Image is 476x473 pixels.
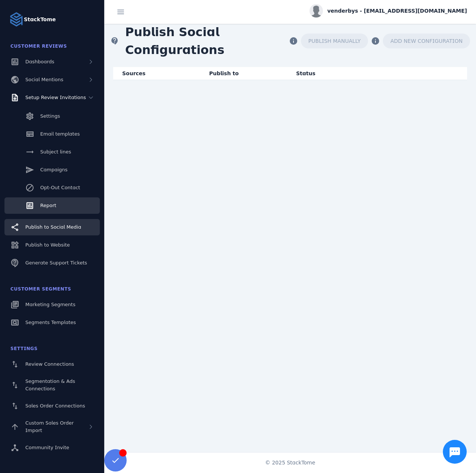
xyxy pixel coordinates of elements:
span: Custom Sales Order Import [25,420,74,433]
img: Logo image [9,12,24,27]
a: Marketing Segments [4,296,100,313]
span: Publish to Social Media [25,224,81,230]
span: venderbys - [EMAIL_ADDRESS][DOMAIN_NAME] [327,7,467,15]
mat-icon: contact_support [110,36,119,45]
button: venderbys - [EMAIL_ADDRESS][DOMAIN_NAME] [310,4,467,18]
span: Publish Social Configurations [119,17,289,65]
span: Opt-Out Contact [40,185,80,190]
mat-header-cell: Publish to [203,67,291,80]
span: Generate Support Tickets [25,260,87,266]
a: Subject lines [4,144,100,160]
span: Settings [40,113,60,119]
span: Community Invite [25,445,69,450]
span: Subject lines [40,149,71,155]
a: Segmentation & Ads Connections [4,374,100,396]
a: Sales Order Connections [4,398,100,414]
span: Social Mentions [25,77,63,82]
a: Report [4,197,100,214]
a: Publish to Social Media [4,219,100,235]
mat-header-cell: Status [290,67,377,80]
mat-header-cell: Sources [113,67,203,80]
a: Review Connections [4,356,100,372]
a: Email templates [4,126,100,142]
a: Publish to Website [4,237,100,253]
span: Sales Order Connections [25,403,85,409]
span: Setup Review Invitations [25,95,86,100]
a: Campaigns [4,162,100,178]
span: Campaigns [40,167,67,172]
img: profile.jpg [310,4,323,18]
span: Marketing Segments [25,302,75,307]
span: Publish to Website [25,242,70,248]
span: Customer Reviews [10,44,67,49]
span: Report [40,203,56,208]
mat-icon: info [289,36,298,45]
span: Email templates [40,131,80,137]
span: Customer Segments [10,286,71,292]
span: © 2025 StackTome [265,459,315,467]
a: Segments Templates [4,314,100,331]
span: Review Connections [25,361,74,367]
a: Opt-Out Contact [4,180,100,196]
a: Community Invite [4,439,100,456]
span: Dashboards [25,59,54,64]
span: Segments Templates [25,320,76,325]
span: Segmentation & Ads Connections [25,378,75,391]
strong: StackTome [24,16,56,23]
span: Settings [10,346,38,351]
mat-icon: info [371,36,380,45]
a: Generate Support Tickets [4,255,100,271]
a: Settings [4,108,100,124]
